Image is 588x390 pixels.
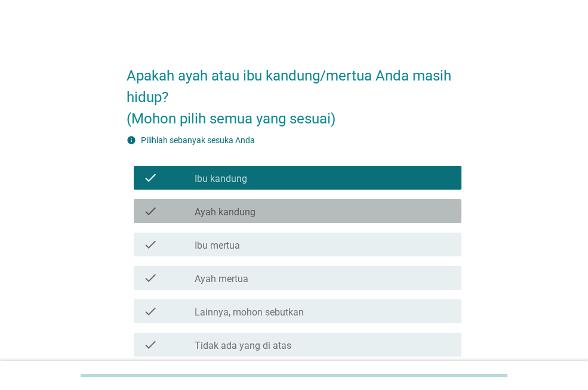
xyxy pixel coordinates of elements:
[195,240,240,252] label: Ibu mertua
[141,135,255,145] label: Pilihlah sebanyak sesuka Anda
[195,340,291,352] label: Tidak ada yang di atas
[143,204,158,218] i: check
[143,338,158,352] i: check
[143,304,158,318] i: check
[127,135,136,145] i: info
[127,53,461,129] h2: Apakah ayah atau ibu kandung/mertua Anda masih hidup? (Mohon pilih semua yang sesuai)
[195,307,304,318] label: Lainnya, mohon sebutkan
[143,171,158,185] i: check
[195,173,247,185] label: Ibu kandung
[143,271,158,285] i: check
[195,206,255,218] label: Ayah kandung
[143,237,158,252] i: check
[195,273,248,285] label: Ayah mertua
